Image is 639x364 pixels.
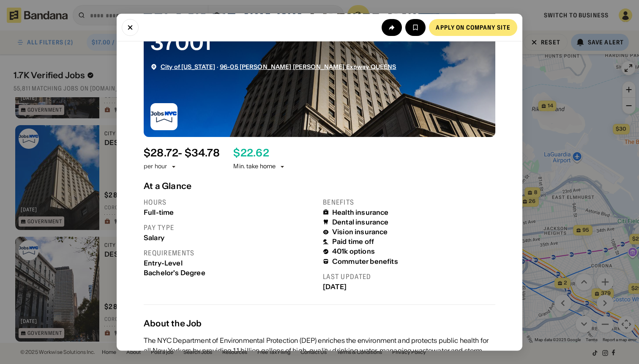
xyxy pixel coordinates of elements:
div: Dental insurance [332,218,389,226]
div: Entry-Level [144,259,316,267]
div: Pay type [144,223,316,232]
div: Commuter benefits [332,257,398,265]
button: Close [122,19,139,36]
div: $ 22.62 [233,147,269,159]
div: Full-time [144,208,316,216]
div: Paid time off [332,238,374,246]
div: Salary [144,234,316,242]
div: Health insurance [332,208,389,216]
div: · [161,63,396,71]
div: Benefits [323,198,495,207]
div: 401k options [332,248,375,256]
div: per hour [144,163,167,171]
div: Min. take home [233,163,286,171]
div: Apply on company site [436,24,511,30]
span: 96-05 [PERSON_NAME] [PERSON_NAME] Expway QUEENS [220,63,396,71]
div: Hours [144,198,316,207]
div: Vision insurance [332,228,388,236]
span: City of [US_STATE] [161,63,216,71]
div: $ 28.72 - $34.78 [144,147,220,159]
div: Last updated [323,272,495,281]
div: About the Job [144,318,495,328]
img: City of New York logo [150,103,177,130]
div: Bachelor's Degree [144,269,316,277]
div: Requirements [144,249,316,257]
div: [DATE] [323,283,495,291]
div: At a Glance [144,181,495,191]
